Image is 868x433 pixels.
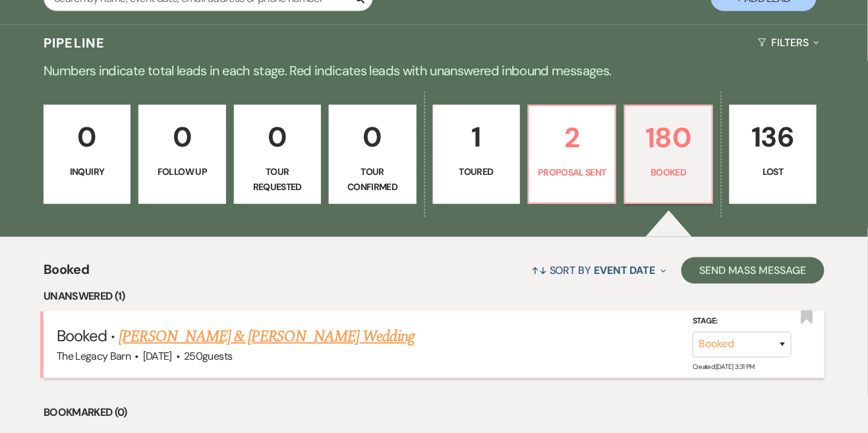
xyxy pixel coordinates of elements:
[147,115,217,159] p: 0
[138,105,225,204] a: 0Follow Up
[43,405,825,422] li: Bookmarked (0)
[526,253,671,288] button: Sort By Event Date
[184,349,232,363] span: 250 guests
[57,325,107,346] span: Booked
[43,34,105,52] h3: Pipeline
[43,259,89,288] span: Booked
[753,25,825,60] button: Filters
[693,315,792,329] label: Stage:
[624,105,712,204] a: 180Booked
[329,105,416,204] a: 0Tour Confirmed
[693,363,755,372] span: Created: [DATE] 3:31 PM
[337,115,407,159] p: 0
[243,164,312,194] p: Tour Requested
[528,105,616,204] a: 2Proposal Sent
[243,115,312,159] p: 0
[52,164,122,179] p: Inquiry
[433,105,520,204] a: 1Toured
[537,165,607,180] p: Proposal Sent
[537,116,607,160] p: 2
[43,105,130,204] a: 0Inquiry
[119,325,414,349] a: [PERSON_NAME] & [PERSON_NAME] Wedding
[442,164,511,179] p: Toured
[234,105,321,204] a: 0Tour Requested
[633,116,703,160] p: 180
[738,164,808,179] p: Lost
[43,288,825,305] li: Unanswered (1)
[143,349,172,363] span: [DATE]
[57,349,130,363] span: The Legacy Barn
[594,263,655,277] span: Event Date
[147,164,217,179] p: Follow Up
[681,257,825,284] button: Send Mass Message
[52,115,122,159] p: 0
[442,115,511,159] p: 1
[633,165,703,180] p: Booked
[337,164,407,194] p: Tour Confirmed
[738,115,808,159] p: 136
[531,263,547,277] span: ↑↓
[730,105,817,204] a: 136Lost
